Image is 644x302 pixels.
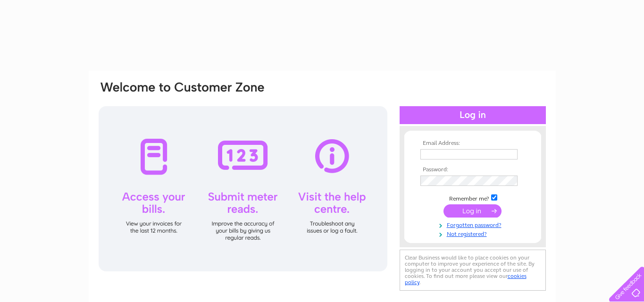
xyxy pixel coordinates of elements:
input: Submit [443,204,502,218]
a: cookies policy [405,273,527,285]
th: Email Address: [418,140,527,147]
th: Password: [418,167,527,173]
div: Clear Business would like to place cookies on your computer to improve your experience of the sit... [400,250,546,291]
td: Remember me? [418,193,527,202]
a: Not registered? [420,229,527,238]
a: Forgotten password? [420,220,527,229]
